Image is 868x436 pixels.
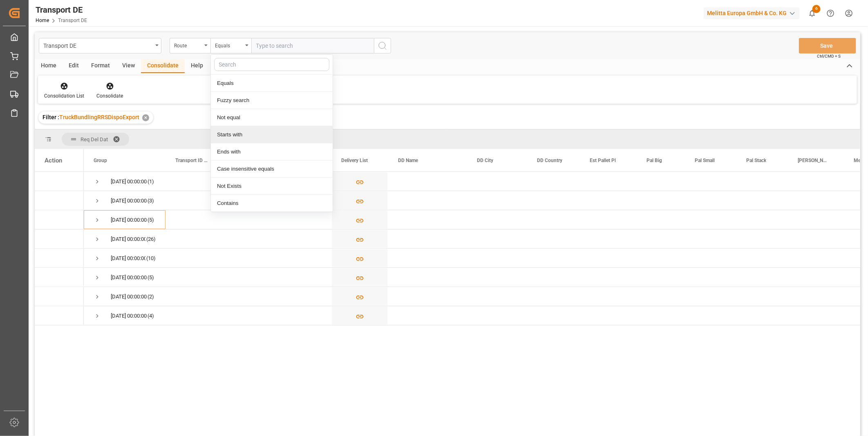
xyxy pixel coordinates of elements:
[111,249,145,268] div: [DATE] 00:00:00
[43,40,152,50] div: Transport DE
[803,4,821,22] button: show 6 new notifications
[85,59,116,73] div: Format
[81,136,108,142] span: Req Del Dat
[211,75,333,92] div: Equals
[647,158,662,163] span: Pal Big
[146,230,156,249] span: (26)
[175,158,209,163] span: Transport ID Logward
[695,158,715,163] span: Pal Small
[746,158,766,163] span: Pal Stack
[142,114,149,121] div: ✕
[35,59,63,73] div: Home
[35,210,84,229] div: Press SPACE to select this row.
[111,191,147,210] div: [DATE] 00:00:00
[799,38,856,53] button: Save
[211,92,333,109] div: Fuzzy search
[211,160,333,178] div: Case insensitive equals
[398,158,418,163] span: DD Name
[174,40,202,49] div: Route
[798,158,827,163] span: [PERSON_NAME]
[704,7,800,19] div: Melitta Europa GmbH & Co. KG
[148,191,154,210] span: (3)
[111,287,147,306] div: [DATE] 00:00:00
[35,229,84,249] div: Press SPACE to select this row.
[251,38,374,53] input: Type to search
[590,158,616,163] span: Est Pallet Pl
[821,4,840,22] button: Help Center
[35,249,84,268] div: Press SPACE to select this row.
[211,143,333,160] div: Ends with
[43,114,59,120] span: Filter :
[374,38,391,53] button: search button
[35,268,84,287] div: Press SPACE to select this row.
[704,5,803,21] button: Melitta Europa GmbH & Co. KG
[148,211,154,229] span: (5)
[35,306,84,325] div: Press SPACE to select this row.
[148,172,154,191] span: (1)
[59,114,139,120] span: TruckBundlingRRSDispoExport
[146,249,156,268] span: (10)
[116,59,141,73] div: View
[39,38,161,53] button: open menu
[170,38,210,53] button: open menu
[215,40,243,49] div: Equals
[94,158,107,163] span: Group
[185,59,209,73] div: Help
[111,268,147,287] div: [DATE] 00:00:00
[36,18,49,23] a: Home
[141,59,185,73] div: Consolidate
[211,126,333,143] div: Starts with
[148,287,154,306] span: (2)
[214,58,329,71] input: Search
[111,211,147,229] div: [DATE] 00:00:00
[96,92,123,100] div: Consolidate
[211,109,333,126] div: Not equal
[63,59,85,73] div: Edit
[45,157,62,164] div: Action
[211,195,333,212] div: Contains
[210,38,251,53] button: close menu
[44,92,84,100] div: Consolidation List
[148,307,154,325] span: (4)
[36,4,87,16] div: Transport DE
[537,158,562,163] span: DD Country
[211,178,333,195] div: Not Exists
[812,5,821,13] span: 6
[111,230,145,249] div: [DATE] 00:00:00
[35,287,84,306] div: Press SPACE to select this row.
[477,158,493,163] span: DD City
[35,172,84,191] div: Press SPACE to select this row.
[148,268,154,287] span: (5)
[817,53,841,59] span: Ctrl/CMD + S
[111,172,147,191] div: [DATE] 00:00:00
[111,307,147,325] div: [DATE] 00:00:00
[341,158,368,163] span: Delivery List
[35,191,84,210] div: Press SPACE to select this row.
